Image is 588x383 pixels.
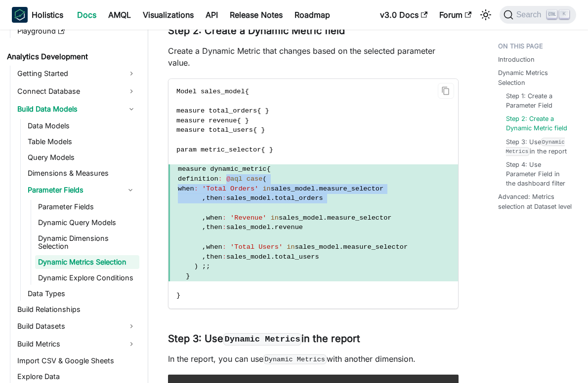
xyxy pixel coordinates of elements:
[323,214,327,222] span: .
[176,292,180,299] span: }
[339,243,343,251] span: .
[178,175,218,183] span: definition
[137,7,200,23] a: Visualizations
[178,165,266,173] span: measure dynamic_metric
[202,243,206,251] span: ,
[271,194,275,202] span: .
[261,126,265,134] span: }
[176,88,245,95] span: Model sales_model
[275,194,323,202] span: total_orders
[14,24,139,38] a: Playground
[275,224,303,231] span: revenue
[14,303,139,316] a: Build Relationships
[559,10,569,19] kbd: K
[202,224,206,231] span: ,
[35,200,139,214] a: Parameter Fields
[202,214,206,222] span: ,
[262,175,266,183] span: (
[202,194,206,202] span: ,
[14,66,139,81] a: Getting Started
[202,263,206,270] span: ;
[271,224,275,231] span: .
[500,6,576,24] button: Search (Ctrl+K)
[226,224,271,231] span: sales_model
[176,146,261,153] span: param metric_selector
[168,353,459,365] p: In the report, you can use with another dimension.
[14,318,139,334] a: Build Datasets
[176,107,257,115] span: measure total_orders
[230,175,242,183] span: aql
[206,253,222,261] span: then
[266,165,270,173] span: {
[498,68,573,87] a: Dynamic Metrics Selection
[223,333,301,345] code: Dynamic Metrics
[202,185,258,192] span: 'Total Orders'
[279,214,323,222] span: sales_model
[506,91,569,110] a: Step 1: Create a Parameter Field
[289,7,336,23] a: Roadmap
[12,7,63,23] a: HolisticsHolistics
[202,253,206,261] span: ,
[506,138,565,155] code: Dynamic Metrics
[200,7,224,23] a: API
[178,185,194,192] span: when
[71,7,102,23] a: Docs
[14,336,139,352] a: Build Metrics
[237,117,241,124] span: {
[315,185,319,192] span: .
[478,7,494,23] button: Switch between dark and light mode (currently light mode)
[168,25,459,37] h3: Step 2: Create a Dynamic Metric field
[245,88,249,95] span: {
[222,194,226,202] span: :
[506,137,569,156] a: Step 3: UseDynamic Metricsin the report
[261,146,265,153] span: {
[25,182,122,198] a: Parameter Fields
[343,243,408,251] span: measure_selector
[513,10,547,19] span: Search
[25,151,139,164] a: Query Models
[506,114,569,133] a: Step 2: Create a Dynamic Metric field
[25,287,139,301] a: Data Types
[226,175,230,183] span: @
[25,135,139,149] a: Table Models
[206,263,210,270] span: ;
[206,194,222,202] span: then
[176,117,237,124] span: measure revenue
[35,216,139,230] a: Dynamic Query Models
[12,7,28,23] img: Holistics
[275,253,319,261] span: total_users
[122,182,139,198] button: Collapse sidebar category 'Parameter Fields'
[506,160,569,189] a: Step 4: Use Parameter Field in the dashboard filter
[222,243,226,251] span: :
[194,263,198,270] span: )
[186,272,190,280] span: }
[245,117,249,124] span: }
[224,7,289,23] a: Release Notes
[433,7,477,23] a: Forum
[168,333,459,345] h3: Step 3: Use in the report
[14,83,139,99] a: Connect Database
[271,185,315,192] span: sales_model
[319,185,384,192] span: measure_selector
[271,253,275,261] span: .
[374,7,433,23] a: v3.0 Docs
[438,83,454,99] button: Copy code to clipboard
[25,119,139,133] a: Data Models
[35,231,139,253] a: Dynamic Dimensions Selection
[206,243,222,251] span: when
[222,214,226,222] span: :
[14,101,139,117] a: Build Data Models
[206,214,222,222] span: when
[222,224,226,231] span: :
[265,107,269,115] span: }
[269,146,273,153] span: }
[206,224,222,231] span: then
[102,7,137,23] a: AMQL
[35,255,139,269] a: Dynamic Metrics Selection
[194,185,198,192] span: :
[35,271,139,285] a: Dynamic Explore Conditions
[263,354,327,364] code: Dynamic Metrics
[230,243,283,251] span: 'Total Users'
[168,45,459,69] p: Create a Dynamic Metric that changes based on the selected parameter value.
[327,214,392,222] span: measure_selector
